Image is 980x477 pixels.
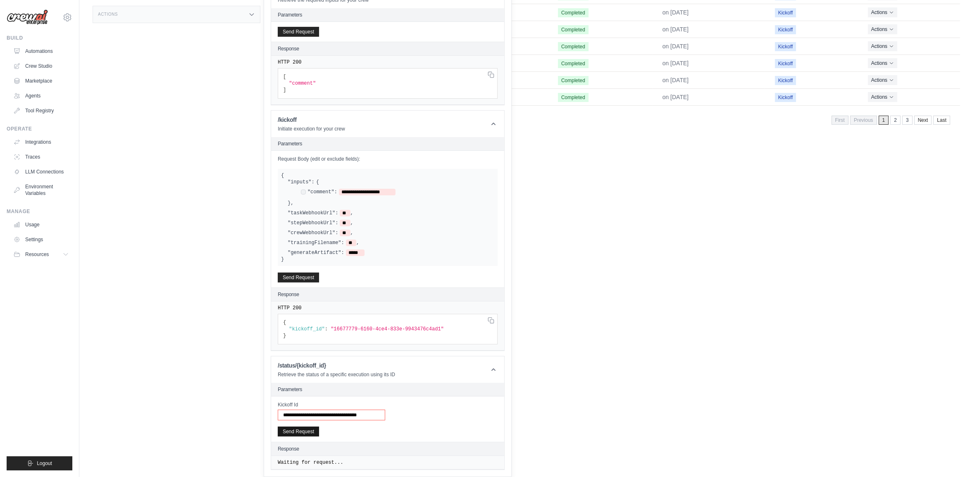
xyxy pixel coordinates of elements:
a: Tool Registry [10,104,72,117]
h2: Parameters [278,140,498,147]
span: } [288,200,291,206]
span: { [283,320,286,325]
a: Integrations [10,135,72,149]
img: Logo [7,9,48,25]
span: Logout [37,460,52,467]
a: LLM Connections [10,165,72,178]
h2: Response [278,45,299,52]
span: Kickoff [775,93,796,102]
button: Actions for execution [868,24,897,34]
button: Actions for execution [868,7,897,17]
a: Next [914,116,932,125]
div: Widget de chat [939,437,980,477]
span: , [291,200,293,206]
label: "crewWebhookUrl": [288,230,338,236]
button: Logout [7,456,72,470]
h1: /status/{kickoff_id} [278,361,395,370]
time: June 27, 2025 at 07:59 GMT-3 [663,60,689,66]
a: Usage [10,218,72,231]
span: , [351,230,353,236]
button: Actions for execution [868,58,897,68]
label: "comment": [308,189,337,195]
span: First [832,116,849,125]
span: 1 [879,116,889,125]
span: Kickoff [775,76,796,85]
h2: Parameters [278,386,498,393]
a: Traces [10,150,72,164]
span: } [281,256,284,262]
span: Kickoff [775,25,796,34]
span: Completed [558,76,589,85]
label: "generateArtifact": [288,249,344,256]
span: : [325,326,328,332]
span: , [351,220,353,226]
nav: Pagination [832,116,950,125]
button: Actions for execution [868,75,897,85]
button: Send Request [278,273,319,282]
label: Request Body (edit or exclude fields): [278,156,498,162]
span: , [351,210,353,216]
span: "16677779-6160-4ce4-833e-9943476c4ad1" [331,326,444,332]
time: June 26, 2025 at 21:14 GMT-3 [663,94,689,100]
div: Operate [7,126,72,132]
a: 2 [890,116,901,125]
div: Build [7,35,72,41]
span: ] [283,87,286,93]
label: "stepWebhookUrl": [288,220,338,226]
span: Kickoff [775,59,796,68]
span: "comment" [289,81,316,86]
a: Agents [10,89,72,102]
span: Resources [25,251,49,258]
span: Completed [558,8,589,17]
span: Completed [558,93,589,102]
a: Crew Studio [10,59,72,73]
span: , [356,240,359,246]
label: Kickoff Id [278,401,385,408]
time: June 27, 2025 at 08:11 GMT-3 [663,43,689,50]
span: } [283,333,286,339]
label: "trainingFilename": [288,240,344,246]
span: Completed [558,42,589,51]
pre: Waiting for request... [278,459,498,466]
div: Manage [7,208,72,215]
a: Marketplace [10,74,72,88]
h2: Response [278,446,299,452]
pre: HTTP 200 [278,59,498,66]
span: Kickoff [775,42,796,51]
span: { [316,179,319,185]
label: "inputs": [288,179,315,185]
button: Send Request [278,427,319,437]
span: [ [283,74,286,80]
span: Completed [558,25,589,34]
time: June 27, 2025 at 09:37 GMT-3 [663,26,689,33]
span: Completed [558,59,589,68]
a: Automations [10,45,72,58]
p: Retrieve the status of a specific execution using its ID [278,371,395,378]
h3: Actions [98,12,118,17]
button: Actions for execution [868,41,897,51]
a: Last [933,116,950,125]
h1: /kickoff [278,116,345,124]
a: Environment Variables [10,180,72,200]
span: Previous [850,116,877,125]
span: "kickoff_id" [289,326,324,332]
time: June 27, 2025 at 10:28 GMT-3 [663,9,689,16]
a: Settings [10,233,72,246]
nav: Pagination [274,109,960,130]
pre: HTTP 200 [278,305,498,311]
p: Initiate execution for your crew [278,126,345,132]
h2: Response [278,291,299,298]
button: Send Request [278,27,319,37]
time: June 26, 2025 at 21:20 GMT-3 [663,77,689,83]
a: 3 [902,116,913,125]
button: Actions for execution [868,92,897,102]
button: Resources [10,248,72,261]
span: Kickoff [775,8,796,17]
label: "taskWebhookUrl": [288,210,338,216]
h2: Parameters [278,12,498,18]
span: { [281,173,284,178]
iframe: Chat Widget [939,437,980,477]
